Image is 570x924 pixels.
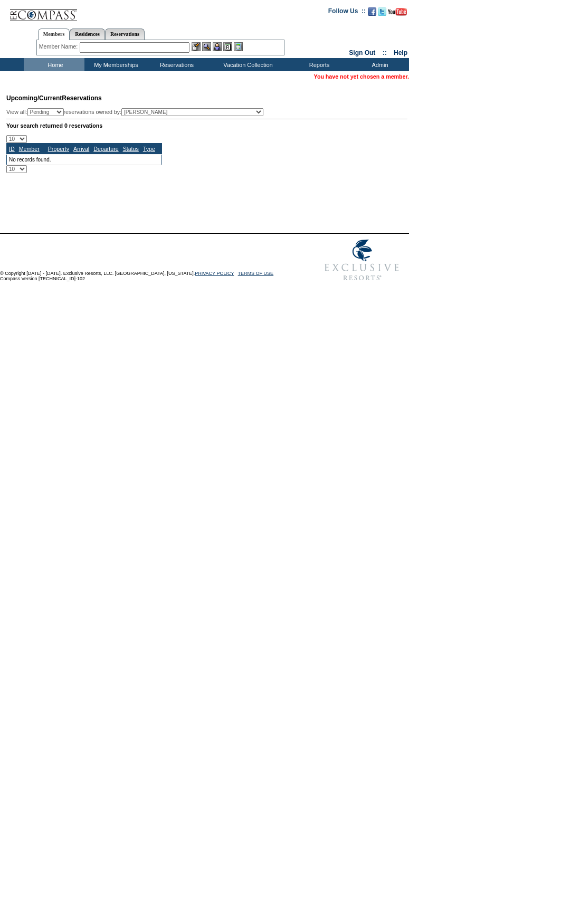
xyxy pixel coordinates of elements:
td: Follow Us :: [328,6,366,19]
div: Member Name: [39,42,80,51]
a: Follow us on Twitter [378,11,386,17]
div: Your search returned 0 reservations [6,122,407,129]
img: Impersonate [213,42,222,51]
td: Vacation Collection [206,58,288,71]
a: PRIVACY POLICY [195,271,234,276]
a: TERMS OF USE [238,271,274,276]
img: Exclusive Resorts [315,234,409,287]
a: Sign Out [349,49,375,56]
img: b_calculator.gif [234,42,243,51]
a: Subscribe to our YouTube Channel [388,11,407,17]
a: Become our fan on Facebook [368,11,376,17]
a: Help [394,49,407,56]
a: ID [9,146,15,152]
td: My Memberships [84,58,145,71]
span: Reservations [6,94,102,102]
img: Become our fan on Facebook [368,7,376,16]
img: Follow us on Twitter [378,7,386,16]
td: No records found. [7,154,162,165]
img: Reservations [223,42,232,51]
div: View all: reservations owned by: [6,108,268,116]
td: Admin [348,58,409,71]
a: Members [38,28,70,40]
span: You have not yet chosen a member. [314,73,409,80]
a: Residences [70,28,105,40]
span: Upcoming/Current [6,94,62,102]
a: Property [48,146,69,152]
img: b_edit.gif [192,42,201,51]
img: View [202,42,211,51]
a: Reservations [105,28,145,40]
a: Arrival [73,146,89,152]
span: :: [383,49,387,56]
img: Subscribe to our YouTube Channel [388,8,407,16]
a: Type [143,146,155,152]
a: Member [19,146,40,152]
td: Home [24,58,84,71]
a: Departure [93,146,118,152]
td: Reservations [145,58,206,71]
a: Status [123,146,139,152]
td: Reports [288,58,348,71]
